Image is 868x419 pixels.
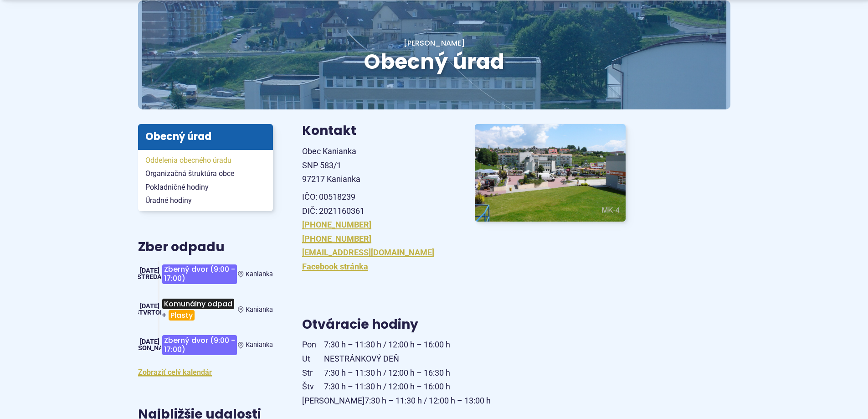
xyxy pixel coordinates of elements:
a: Oddelenia obecného úradu [138,154,273,167]
span: Pon [302,338,324,352]
span: Zberný dvor (9:00 - 17:00) [162,335,237,355]
span: [PERSON_NAME] [302,394,365,408]
span: Štv [302,380,324,394]
h3: Kontakt [302,124,453,138]
a: [PHONE_NUMBER] [302,234,371,243]
a: Zobraziť celý kalendár [138,368,212,377]
span: Ut [302,352,324,366]
span: Plasty [169,310,195,321]
span: Obecný úrad [364,47,504,76]
span: Komunálny odpad [162,299,234,309]
span: Zberný dvor (9:00 - 17:00) [162,264,237,284]
span: Obec Kanianka SNP 583/1 97217 Kanianka [302,146,360,184]
a: [EMAIL_ADDRESS][DOMAIN_NAME] [302,248,434,257]
span: streda [137,273,162,281]
a: Úradné hodiny [138,194,273,207]
span: [DATE] [140,338,159,346]
span: [DATE] [140,302,159,310]
a: Zberný dvor (9:00 - 17:00) Kanianka [DATE] streda [138,261,273,288]
a: Komunálny odpad+Plasty Kanianka [DATE] štvrtok [138,295,273,324]
span: Str [302,366,324,380]
span: Kanianka [246,270,273,278]
a: [PHONE_NUMBER] [302,220,371,229]
span: Kanianka [246,306,273,314]
span: štvrtok [135,309,164,316]
span: Pokladničné hodiny [145,181,266,194]
a: Zberný dvor (9:00 - 17:00) Kanianka [DATE] [PERSON_NAME] [138,331,273,358]
span: Úradné hodiny [145,194,266,207]
span: [DATE] [140,267,159,274]
h3: Otváracie hodiny [302,318,626,332]
a: Facebook stránka [302,262,368,271]
span: Oddelenia obecného úradu [145,154,266,167]
span: Organizačná štruktúra obce [145,167,266,181]
p: IČO: 00518239 DIČ: 2021160361 [302,190,453,218]
a: Pokladničné hodiny [138,181,273,194]
h3: Zber odpadu [138,240,273,254]
span: Kanianka [246,341,273,349]
span: [PERSON_NAME] [124,344,175,352]
h3: Obecný úrad [138,124,273,150]
p: 7:30 h – 11:30 h / 12:00 h – 16:00 h NESTRÁNKOVÝ DEŇ 7:30 h – 11:30 h / 12:00 h – 16:30 h 7:30 h ... [302,338,626,408]
a: [PERSON_NAME] [404,38,465,48]
h3: + [161,295,238,324]
a: Organizačná štruktúra obce [138,167,273,181]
